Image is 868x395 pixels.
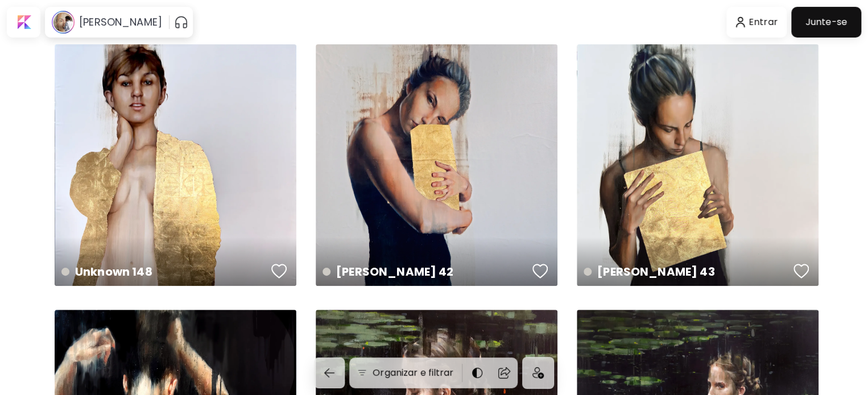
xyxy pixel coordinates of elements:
img: icon [532,367,544,379]
h6: Organizar e filtrar [373,366,453,380]
button: favorites [530,260,551,282]
h4: [PERSON_NAME] 42 [323,263,528,280]
button: back [314,357,345,388]
a: [PERSON_NAME] 42favoriteshttps://cdn.kaleido.art/CDN/Artwork/167059/Primary/medium.webp?updated=7... [316,44,557,286]
a: [PERSON_NAME] 43favoriteshttps://cdn.kaleido.art/CDN/Artwork/167060/Primary/medium.webp?updated=7... [577,44,819,286]
h4: Unknown 148 [61,263,267,280]
a: Junte-se [791,7,861,38]
button: pauseOutline IconGradient Icon [174,13,188,31]
h4: [PERSON_NAME] 43 [584,263,790,280]
h6: [PERSON_NAME] [79,15,162,29]
img: back [323,366,336,380]
button: favorites [791,260,812,282]
a: back [314,357,349,388]
button: favorites [268,260,290,282]
a: Unknown 148favoriteshttps://cdn.kaleido.art/CDN/Artwork/167058/Primary/medium.webp?updated=743594 [55,44,296,286]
